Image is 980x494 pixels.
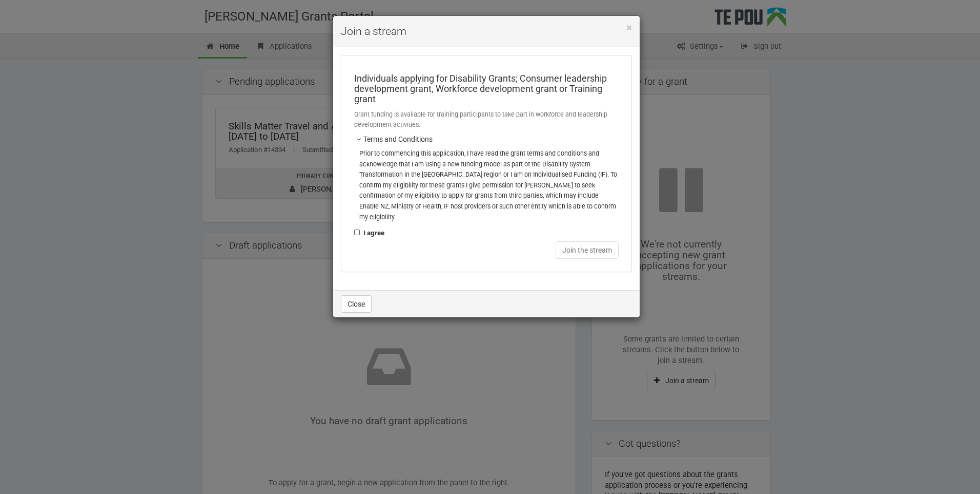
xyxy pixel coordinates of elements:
[359,148,619,222] p: Prior to commencing this application, I have read the grant terms and conditions and acknowledge ...
[341,295,372,313] button: Close
[354,136,619,143] h5: Terms and Conditions
[354,227,384,239] label: I agree
[341,24,632,39] h4: Join a stream
[626,22,632,34] span: ×
[626,23,632,33] button: Close
[354,109,619,130] p: Grant funding is available for training participants to take part in workforce and leadership dev...
[354,73,619,104] h4: Individuals applying for Disability Grants; Consumer leadership development grant, Workforce deve...
[556,241,619,259] button: Join the stream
